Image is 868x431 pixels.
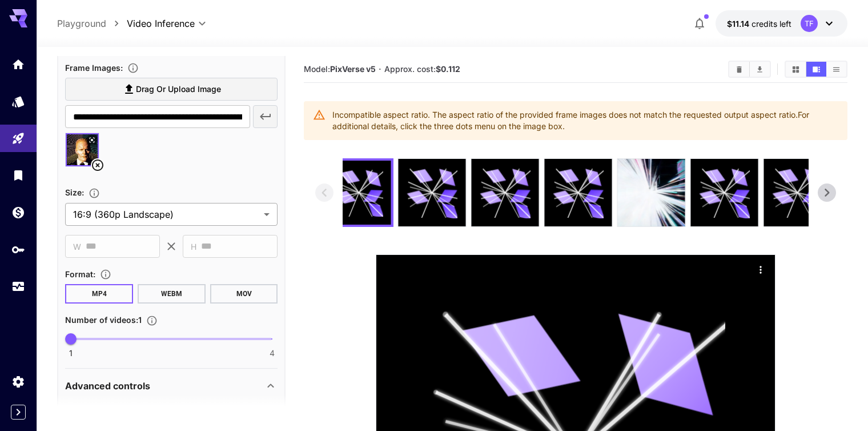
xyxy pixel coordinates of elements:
[752,19,791,29] span: credits left
[727,18,791,30] div: $11.14138
[65,78,278,101] label: Drag or upload image
[786,62,806,77] button: Show media in grid view
[138,284,206,304] button: WEBM
[11,94,25,109] div: Models
[384,64,460,74] span: Approx. cost:
[11,280,25,294] div: Usage
[84,187,105,199] button: Adjust the dimensions of the generated image by specifying its width and height in pixels, or sel...
[750,62,770,77] button: Download All
[57,17,127,30] nav: breadcrumb
[65,187,84,197] span: Size :
[11,57,25,71] div: Home
[65,284,133,304] button: MP4
[73,207,259,221] span: 16:9 (360p Landscape)
[136,82,221,97] span: Drag or upload image
[785,61,847,78] div: Show media in grid viewShow media in video viewShow media in list view
[304,64,376,74] span: Model:
[716,10,847,37] button: $11.14138TF
[65,63,123,73] span: Frame Images :
[127,17,195,30] span: Video Inference
[826,62,846,77] button: Show media in list view
[65,315,142,325] span: Number of videos : 1
[95,269,116,280] button: Choose the file format for the output video.
[191,240,196,253] span: H
[379,62,381,76] p: ·
[11,242,25,257] div: API Keys
[728,61,771,78] div: Clear AllDownload All
[11,131,25,146] div: Playground
[65,379,150,393] p: Advanced controls
[123,62,143,74] button: Upload frame images.
[436,64,460,74] b: $0.112
[801,15,818,32] div: TF
[69,348,73,359] span: 1
[65,372,278,400] div: Advanced controls
[73,240,81,253] span: W
[11,374,25,389] div: Settings
[57,17,106,30] a: Playground
[806,62,826,77] button: Show media in video view
[11,405,26,420] button: Expand sidebar
[142,315,162,326] button: Specify how many videos to generate in a single request. Each video generation will be charged se...
[729,62,749,77] button: Clear All
[11,168,25,182] div: Library
[65,269,95,279] span: Format :
[270,348,275,359] span: 4
[618,159,685,226] img: +SEJ42AAAABklEQVQDAIVRRwS5znQ7AAAAAElFTkSuQmCC
[11,205,25,220] div: Wallet
[752,261,769,278] div: Actions
[727,19,752,29] span: $11.14
[330,64,376,74] b: PixVerse v5
[210,284,278,304] button: MOV
[332,105,838,137] div: Incompatible aspect ratio. The aspect ratio of the provided frame images does not match the reque...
